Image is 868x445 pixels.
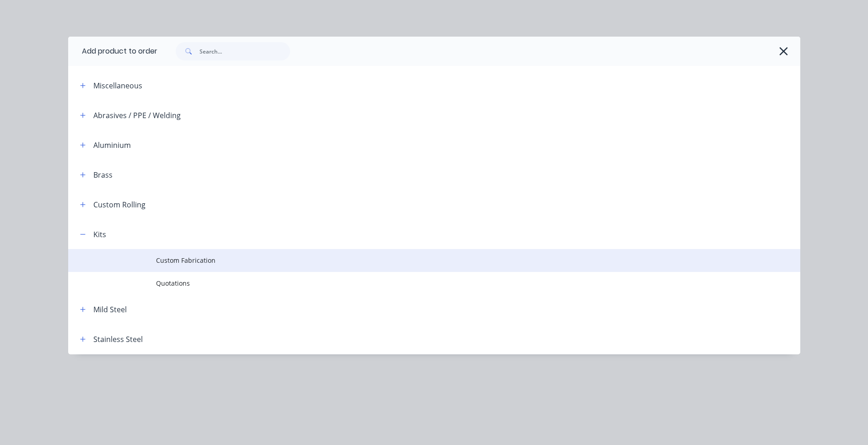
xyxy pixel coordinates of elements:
input: Search... [199,42,290,60]
div: Miscellaneous [93,80,142,91]
div: Mild Steel [93,304,127,315]
div: Brass [93,169,113,180]
div: Add product to order [68,37,157,66]
span: Custom Fabrication [156,255,671,265]
div: Kits [93,229,106,240]
div: Aluminium [93,140,131,151]
div: Abrasives / PPE / Welding [93,110,181,121]
div: Stainless Steel [93,334,143,345]
div: Custom Rolling [93,199,146,210]
span: Quotations [156,278,671,288]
